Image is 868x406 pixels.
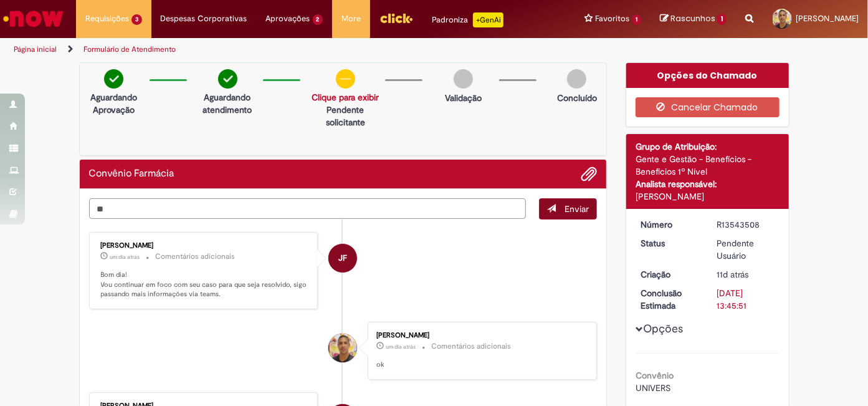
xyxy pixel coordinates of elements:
img: img-circle-grey.png [567,69,586,89]
span: [PERSON_NAME] [796,13,859,24]
p: Concluído [557,92,597,104]
span: Favoritos [596,12,630,25]
div: [PERSON_NAME] [636,190,780,203]
div: [PERSON_NAME] [376,332,584,339]
span: Requisições [85,12,129,25]
p: +GenAi [473,12,503,27]
div: 17/09/2025 12:50:07 [717,268,775,281]
img: ServiceNow [1,6,65,31]
span: Enviar [565,203,589,215]
dt: Status [631,237,708,249]
p: Validação [445,92,482,104]
button: Enviar [539,198,597,220]
a: Rascunhos [660,13,727,25]
img: check-circle-green.png [104,69,123,89]
p: ok [376,360,584,370]
div: [PERSON_NAME] [101,242,308,249]
div: Padroniza [432,12,503,27]
time: 17/09/2025 12:50:07 [717,269,749,280]
span: Despesas Corporativas [161,12,247,25]
div: Jeter Filho [328,244,357,273]
ul: Trilhas de página [9,38,570,61]
dt: Número [631,218,708,231]
b: Convênio [636,370,674,381]
img: circle-minus.png [336,69,355,89]
span: 1 [632,14,642,25]
span: More [341,12,361,25]
div: Delmar Teixeira Dos Santos [328,334,357,362]
div: Pendente Usuário [717,237,775,262]
a: Clique para exibir [312,92,379,103]
a: Formulário de Atendimento [83,44,176,54]
img: check-circle-green.png [218,69,237,89]
time: 26/09/2025 09:46:11 [110,253,140,261]
p: Aguardando atendimento [198,91,257,116]
button: Cancelar Chamado [636,97,780,117]
span: 2 [313,14,323,25]
p: Pendente solicitante [312,104,379,128]
span: um dia atrás [110,253,140,261]
time: 26/09/2025 09:06:21 [386,343,416,350]
span: UNIVERS [636,382,670,394]
span: Aprovações [266,12,310,25]
span: 3 [131,14,142,25]
dt: Conclusão Estimada [631,287,708,312]
span: Rascunhos [670,12,715,24]
img: click_logo_yellow_360x200.png [379,9,413,27]
p: Bom dia! Vou continuar em foco com seu caso para que seja resolvido, sigo passando mais informaçõ... [101,270,308,299]
textarea: Digite sua mensagem aqui... [89,198,527,219]
span: JF [338,243,347,273]
small: Comentários adicionais [156,251,236,262]
div: Opções do Chamado [626,63,789,88]
span: um dia atrás [386,343,416,350]
dt: Criação [631,268,708,281]
div: Grupo de Atribuição: [636,140,780,153]
small: Comentários adicionais [431,341,511,352]
div: R13543508 [717,218,775,231]
span: 11d atrás [717,269,749,280]
p: Aguardando Aprovação [85,91,143,116]
div: Analista responsável: [636,178,780,190]
button: Adicionar anexos [581,166,597,182]
a: Página inicial [14,44,57,54]
div: Gente e Gestão - Benefícios - Benefícios 1º Nível [636,153,780,178]
img: img-circle-grey.png [454,69,473,89]
span: 1 [717,14,727,25]
h2: Convênio Farmácia Histórico de tíquete [89,168,174,180]
div: [DATE] 13:45:51 [717,287,775,312]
